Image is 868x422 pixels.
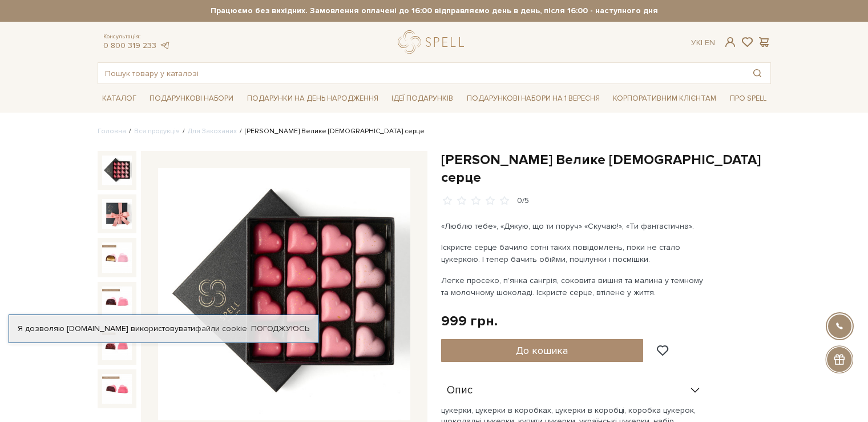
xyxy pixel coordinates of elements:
p: Іскристе серце бачило сотні таких повідомлень, поки не стало цукеркою. І тепер бачить обійми, поц... [441,241,709,265]
a: Корпоративним клієнтам [608,89,721,108]
a: logo [398,30,469,54]
img: Сет цукерок Велике іскристе серце [158,168,410,421]
a: Каталог [98,90,141,108]
img: Сет цукерок Велике іскристе серце [102,286,132,316]
a: Для Закоханих [188,127,237,136]
p: Легке просеко, п’янка сангрія, соковита вишня та малина у темному та молочному шоколаді. Іскристе... [441,274,709,298]
img: Сет цукерок Велике іскристе серце [102,199,132,229]
li: [PERSON_NAME] Велике [DEMOGRAPHIC_DATA] серце [237,126,425,137]
h1: [PERSON_NAME] Велике [DEMOGRAPHIC_DATA] серце [441,151,771,186]
span: Консультація: [103,33,171,41]
img: Сет цукерок Велике іскристе серце [102,242,132,272]
a: Подарункові набори на 1 Вересня [462,89,604,108]
strong: Працюємо без вихідних. Замовлення оплачені до 16:00 відправляємо день в день, після 16:00 - насту... [98,6,771,16]
div: 999 грн. [441,312,498,330]
a: telegram [159,41,171,50]
span: До кошика [516,344,568,357]
a: Подарункові набори [145,90,238,108]
div: Ук [691,38,715,48]
a: En [705,38,715,47]
input: Пошук товару у каталозі [98,63,744,83]
button: Пошук товару у каталозі [744,63,770,83]
a: файли cookie [195,324,247,333]
span: Опис [447,385,473,396]
p: «Люблю тебе», «Дякую, що ти поруч» «Скучаю!», «Ти фантастична». [441,220,709,232]
span: | [701,38,703,47]
a: Про Spell [725,90,771,108]
a: Ідеї подарунків [387,90,458,108]
div: 0/5 [517,196,529,206]
img: Сет цукерок Велике іскристе серце [102,156,132,185]
button: До кошика [441,339,644,362]
a: Головна [98,127,126,136]
a: 0 800 319 233 [103,41,156,50]
a: Вся продукція [134,127,180,136]
div: Я дозволяю [DOMAIN_NAME] використовувати [9,324,318,334]
img: Сет цукерок Велике іскристе серце [102,330,132,360]
img: Сет цукерок Велике іскристе серце [102,374,132,404]
a: Подарунки на День народження [243,90,383,108]
a: Погоджуюсь [251,324,309,334]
